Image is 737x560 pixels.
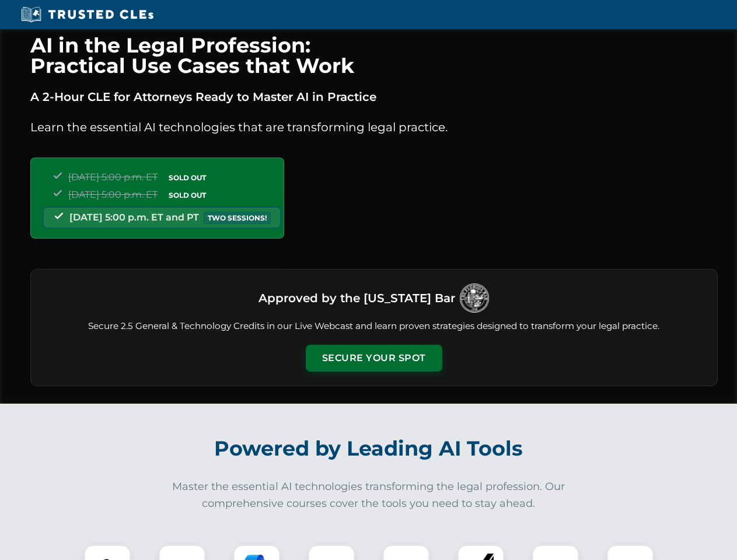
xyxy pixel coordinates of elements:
p: A 2-Hour CLE for Attorneys Ready to Master AI in Practice [30,87,718,106]
img: Logo [460,283,489,313]
img: Trusted CLEs [18,6,157,23]
h1: AI in the Legal Profession: Practical Use Cases that Work [30,35,718,76]
span: [DATE] 5:00 p.m. ET [68,189,158,200]
button: Secure Your Spot [306,345,442,372]
h3: Approved by the [US_STATE] Bar [259,288,455,309]
span: SOLD OUT [165,171,210,184]
p: Master the essential AI technologies transforming the legal profession. Our comprehensive courses... [165,478,573,512]
p: Learn the essential AI technologies that are transforming legal practice. [30,118,718,136]
h2: Powered by Leading AI Tools [46,428,692,469]
p: Secure 2.5 General & Technology Credits in our Live Webcast and learn proven strategies designed ... [45,320,703,333]
span: [DATE] 5:00 p.m. ET [68,171,158,183]
span: SOLD OUT [165,189,210,201]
